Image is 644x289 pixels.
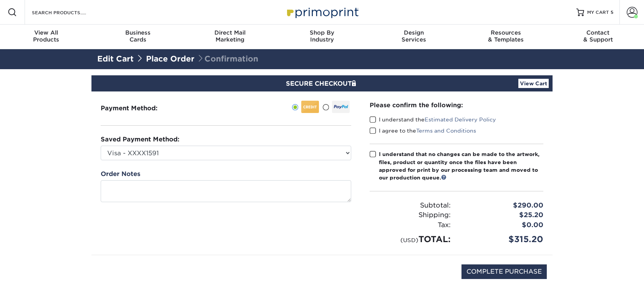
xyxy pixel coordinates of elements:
[276,29,368,36] span: Shop By
[184,25,276,49] a: Direct MailMarketing
[97,54,134,63] a: Edit Cart
[460,29,552,36] span: Resources
[587,9,609,16] span: MY CART
[370,116,496,123] label: I understand the
[425,116,496,123] a: Estimated Delivery Policy
[184,29,276,43] div: Marketing
[146,54,194,63] a: Place Order
[461,264,547,279] input: COMPLETE PURCHASE
[284,4,360,20] img: Primoprint
[460,25,552,49] a: Resources& Templates
[456,201,549,211] div: $290.00
[456,233,549,246] div: $315.20
[379,150,543,182] div: I understand that no changes can be made to the artwork, files, product or quantity once the file...
[276,25,368,49] a: Shop ByIndustry
[368,29,460,43] div: Services
[364,220,456,230] div: Tax:
[184,29,276,36] span: Direct Mail
[400,237,418,243] small: (USD)
[101,169,140,179] label: Order Notes
[552,25,644,49] a: Contact& Support
[31,8,106,17] input: SEARCH PRODUCTS.....
[276,29,368,43] div: Industry
[370,127,476,135] label: I agree to the
[286,80,358,87] span: SECURE CHECKOUT
[92,29,184,36] span: Business
[368,29,460,36] span: Design
[364,233,456,246] div: TOTAL:
[101,105,176,112] h3: Payment Method:
[368,25,460,49] a: DesignServices
[552,29,644,36] span: Contact
[92,25,184,49] a: BusinessCards
[518,79,549,88] a: View Cart
[456,220,549,230] div: $0.00
[456,210,549,220] div: $25.20
[364,201,456,211] div: Subtotal:
[552,29,644,43] div: & Support
[101,135,179,144] label: Saved Payment Method:
[197,54,258,63] span: Confirmation
[611,10,613,15] span: 5
[364,210,456,220] div: Shipping:
[460,29,552,43] div: & Templates
[92,29,184,43] div: Cards
[416,128,476,134] a: Terms and Conditions
[370,101,543,110] div: Please confirm the following:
